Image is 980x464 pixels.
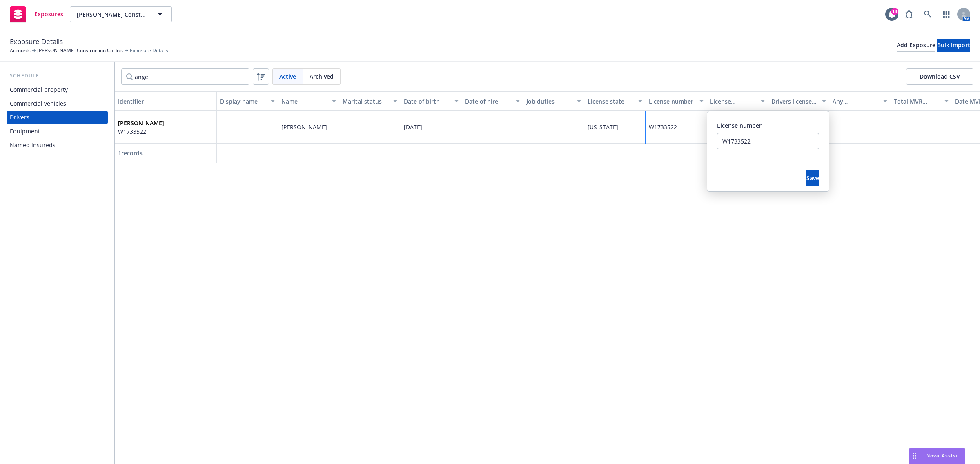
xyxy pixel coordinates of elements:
div: Add Exposure [897,39,935,51]
span: W1733522 [118,127,164,136]
div: License state [588,97,633,106]
input: Filter by keyword... [121,68,249,85]
a: Equipment [7,125,108,138]
span: - [526,123,528,131]
button: Any suspensions/revocations? [829,91,891,111]
div: Job duties [526,97,572,106]
a: Named insureds [7,139,108,152]
button: Drivers license status [768,91,829,111]
span: Save [806,174,819,182]
button: License state [584,91,646,111]
span: Archived [310,72,334,81]
div: Drag to move [909,448,920,464]
div: Equipment [10,125,40,138]
div: Commercial property [10,83,68,96]
span: [DATE] [404,123,422,131]
span: [PERSON_NAME] [281,123,327,131]
a: Commercial property [7,83,108,96]
div: Total MVR points [894,97,940,106]
a: [PERSON_NAME] [118,119,164,127]
span: [PERSON_NAME] Construction Co. Inc. [77,10,147,19]
a: Exposures [7,3,67,26]
button: Download CSV [906,68,973,85]
a: Search [920,6,936,22]
div: License expiration date [710,97,756,106]
div: Date of birth [404,97,450,106]
div: License number [649,97,695,106]
button: Save [806,170,819,186]
div: Commercial vehicles [10,97,66,110]
div: Schedule [7,72,108,80]
button: Job duties [523,91,584,111]
button: License number [646,91,707,111]
button: Display name [217,91,278,111]
button: [PERSON_NAME] Construction Co. Inc. [70,6,172,22]
span: Exposure Details [10,36,63,47]
div: Marital status [343,97,388,106]
span: - [833,123,835,131]
span: W1733522 [649,123,677,131]
button: Name [278,91,339,111]
span: - [894,123,896,131]
a: Switch app [938,6,955,22]
div: Named insureds [10,139,56,152]
div: Name [281,97,327,106]
span: - [220,123,222,131]
span: Nova Assist [926,452,958,459]
div: Drivers license status [771,97,817,106]
span: - [465,123,467,131]
span: [US_STATE] [588,123,618,131]
a: Accounts [10,47,31,54]
div: Identifier [118,97,213,106]
a: Report a Bug [901,6,917,22]
button: Marital status [339,91,401,111]
div: Any suspensions/revocations? [833,97,878,106]
button: Add Exposure [897,39,935,52]
button: Date of birth [401,91,462,111]
button: Date of hire [462,91,523,111]
button: License expiration date [707,91,768,111]
span: Exposures [34,11,63,18]
a: Commercial vehicles [7,97,108,110]
a: Drivers [7,111,108,124]
button: Bulk import [937,39,970,52]
a: [PERSON_NAME] Construction Co. Inc. [37,47,123,54]
span: 1 records [118,149,143,157]
span: Exposure Details [130,47,168,54]
button: Identifier [115,91,217,111]
div: Display name [220,97,266,106]
span: Active [279,72,296,81]
button: Total MVR points [891,91,952,111]
div: Bulk import [937,39,970,51]
div: 18 [891,8,898,15]
span: - [955,123,957,131]
span: License number [717,122,762,129]
div: Drivers [10,111,29,124]
span: - [343,123,345,131]
button: Nova Assist [909,448,965,464]
div: Date of hire [465,97,511,106]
